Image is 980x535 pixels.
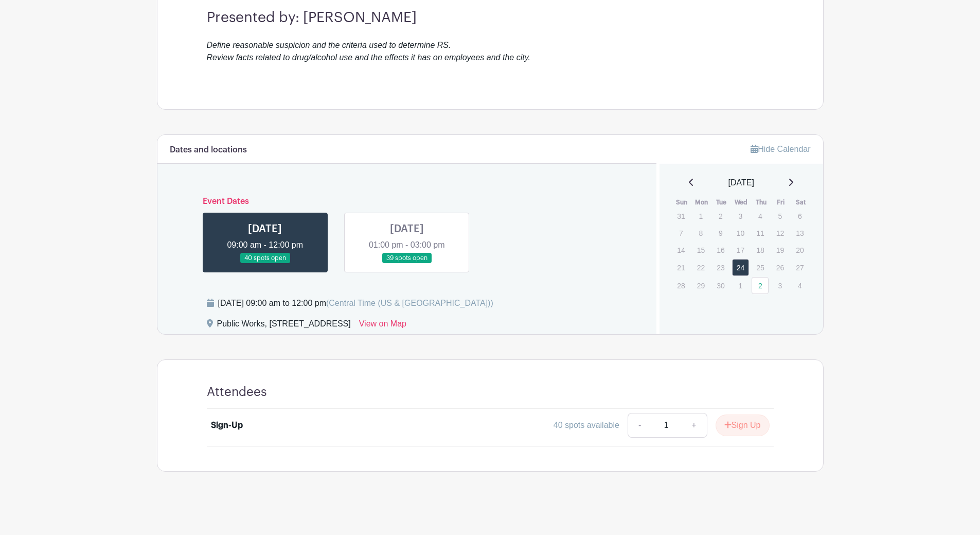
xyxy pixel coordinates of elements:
[194,197,620,206] h6: Event Dates
[554,419,619,432] div: 40 spots available
[752,225,769,241] p: 11
[791,208,808,224] p: 6
[359,318,406,334] a: View on Map
[672,242,689,258] p: 14
[170,145,247,155] h6: Dates and locations
[732,242,749,258] p: 17
[752,208,769,224] p: 4
[772,208,789,224] p: 5
[692,260,709,275] p: 22
[692,197,712,208] th: Mon
[211,419,243,432] div: Sign-Up
[628,413,651,438] a: -
[772,242,789,258] p: 19
[728,177,754,189] span: [DATE]
[207,385,267,400] h4: Attendees
[752,260,769,275] p: 25
[672,208,689,224] p: 31
[672,260,689,275] p: 21
[791,197,811,208] th: Sat
[672,225,689,241] p: 7
[692,225,709,241] p: 8
[771,197,791,208] th: Fri
[692,208,709,224] p: 1
[207,41,530,62] em: Define reasonable suspicion and the criteria used to determine RS. Review facts related to drug/a...
[692,278,709,294] p: 29
[732,197,752,208] th: Wed
[711,197,732,208] th: Tue
[751,145,810,153] a: Hide Calendar
[732,208,749,224] p: 3
[326,299,493,307] span: (Central Time (US & [GEOGRAPHIC_DATA]))
[751,197,771,208] th: Thu
[712,278,729,294] p: 30
[218,297,493,309] div: [DATE] 09:00 am to 12:00 pm
[716,415,770,436] button: Sign Up
[732,259,749,276] a: 24
[712,260,729,275] p: 23
[672,197,692,208] th: Sun
[217,318,351,334] div: Public Works, [STREET_ADDRESS]
[752,277,769,294] a: 2
[791,242,808,258] p: 20
[791,225,808,241] p: 13
[681,413,707,438] a: +
[791,278,808,294] p: 4
[772,225,789,241] p: 12
[732,278,749,294] p: 1
[772,260,789,275] p: 26
[712,208,729,224] p: 2
[732,225,749,241] p: 10
[692,242,709,258] p: 15
[752,242,769,258] p: 18
[791,260,808,275] p: 27
[207,9,774,27] h3: Presented by: [PERSON_NAME]
[672,278,689,294] p: 28
[772,278,789,294] p: 3
[712,242,729,258] p: 16
[712,225,729,241] p: 9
